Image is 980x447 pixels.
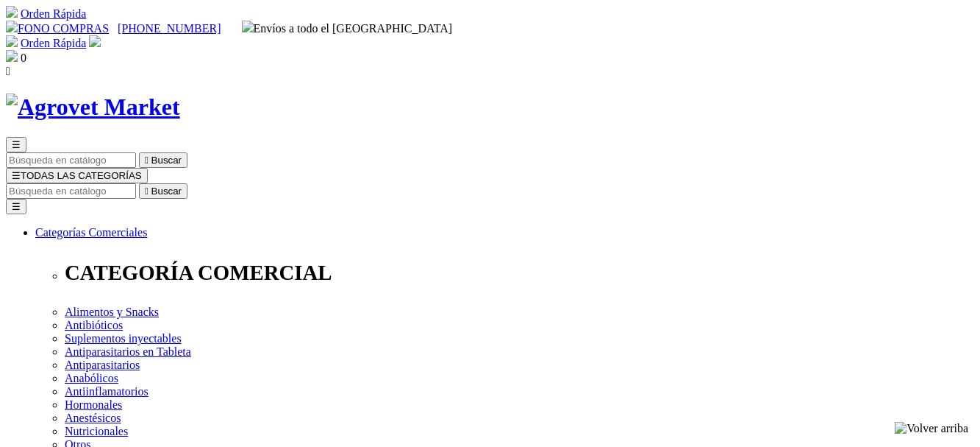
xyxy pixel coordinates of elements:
[895,422,968,435] img: Volver arriba
[12,170,21,181] span: ☰
[35,226,147,239] a: Categorías Comerciales
[21,52,26,64] span: 0
[6,168,148,183] button: ☰TODAS LAS CATEGORÍAS
[6,137,26,152] button: ☰
[65,412,121,424] a: Anestésicos
[6,6,18,18] img: shopping-cart.svg
[145,155,149,166] i: 
[65,306,159,318] a: Alimentos y Snacks
[65,425,128,437] a: Nutricionales
[6,199,26,214] button: ☰
[65,372,118,384] a: Anabólicos
[65,332,182,345] a: Suplementos inyectables
[118,22,221,35] a: [PHONE_NUMBER]
[6,21,18,32] img: phone.svg
[21,7,86,20] a: Orden Rápida
[65,398,122,411] a: Hormonales
[65,385,149,398] a: Antiinflamatorios
[6,94,180,121] img: Agrovet Market
[145,186,149,197] i: 
[139,152,187,168] button:  Buscar
[151,155,182,166] span: Buscar
[6,22,109,35] a: FONO COMPRAS
[151,186,182,197] span: Buscar
[242,21,254,32] img: delivery-truck.svg
[242,22,453,35] span: Envíos a todo el [GEOGRAPHIC_DATA]
[12,139,21,150] span: ☰
[65,345,191,358] a: Antiparasitarios en Tableta
[6,65,10,77] i: 
[6,35,18,47] img: shopping-cart.svg
[65,359,140,371] a: Antiparasitarios
[65,261,974,285] p: CATEGORÍA COMERCIAL
[139,183,187,199] button:  Buscar
[6,50,18,62] img: shopping-bag.svg
[65,319,123,331] a: Antibióticos
[21,37,86,49] a: Orden Rápida
[6,152,136,168] input: Buscar
[89,35,101,47] img: user.svg
[6,183,136,199] input: Buscar
[89,37,101,49] a: Acceda a su cuenta de cliente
